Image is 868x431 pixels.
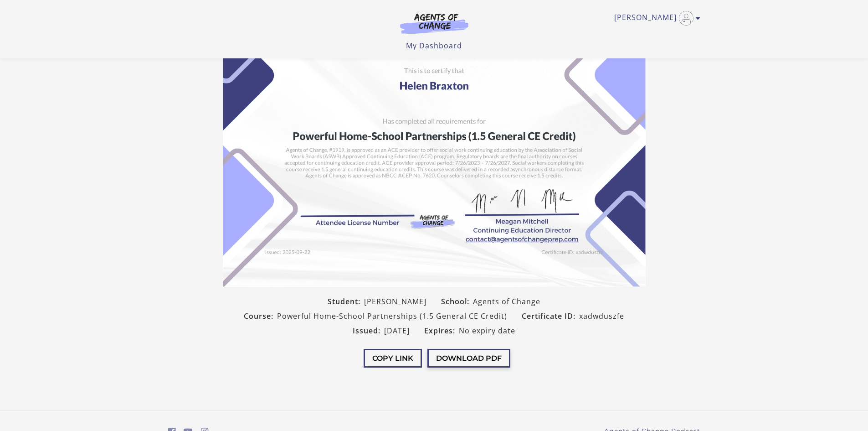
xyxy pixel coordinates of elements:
[384,325,410,336] span: [DATE]
[244,311,277,322] span: Course:
[441,296,473,307] span: School:
[353,325,384,336] span: Issued:
[614,11,696,26] a: Toggle menu
[390,13,478,34] img: Agents of Change Logo
[406,41,462,51] a: My Dashboard
[364,349,422,368] button: Copy Link
[328,296,364,307] span: Student:
[424,325,459,336] span: Expires:
[364,296,426,307] span: [PERSON_NAME]
[459,325,515,336] span: No expiry date
[579,311,624,322] span: xadwduszfe
[277,311,507,322] span: Powerful Home-School Partnerships (1.5 General CE Credit)
[522,311,579,322] span: Certificate ID:
[473,296,540,307] span: Agents of Change
[427,349,510,368] button: Download PDF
